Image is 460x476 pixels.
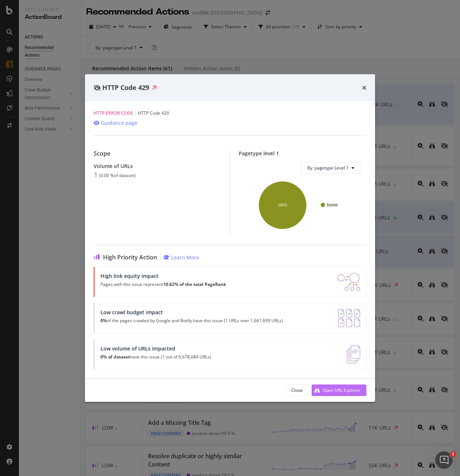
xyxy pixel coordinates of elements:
[100,282,226,287] p: Pages with this issue represent
[100,318,283,323] p: of the pages crawled by Google and Botify have this issue (1 URLs over 1,661,699 URLs)
[301,162,361,173] button: By: pagetype Level 1
[291,387,303,393] div: Close
[100,317,107,323] strong: 0%
[94,110,133,116] span: HTTP Error Code
[101,119,137,126] div: Guidance page
[450,451,456,457] span: 1
[94,110,366,116] div: HTTP Code 429
[100,345,211,351] div: Low volume of URLs impacted
[239,150,366,156] div: Pagetype level 1
[163,254,199,260] a: Learn More
[94,163,221,169] div: Volume of URLs
[163,281,226,287] strong: 10.62% of the total PageRank
[435,451,453,469] iframe: Intercom live chat
[307,165,349,171] span: By: pagetype Level 1
[85,74,375,402] div: modal
[347,345,360,363] img: e5DMFwAAAABJRU5ErkJggg==
[100,309,283,315] div: Low crawl budget impact
[327,202,338,208] text: home
[100,353,130,360] strong: 0% of dataset
[94,170,98,179] div: 1
[134,110,137,116] span: |
[100,272,226,279] div: High link equity impact
[245,179,361,230] svg: A chart.
[94,85,101,91] div: eye-slash
[100,354,211,359] p: have this issue (1 out of 6,678,084 URLs)
[362,83,366,93] div: times
[285,384,309,396] button: Close
[323,387,361,393] div: Open URL Explorer
[99,173,136,178] div: ( 0.00 % of dataset )
[102,83,149,92] span: HTTP Code 429
[94,119,137,126] a: Guidance page
[337,272,360,291] img: DDxVyA23.png
[103,254,157,260] span: High Priority Action
[338,309,360,327] img: AY0oso9MOvYAAAAASUVORK5CYII=
[278,203,287,207] text: 100%
[171,254,199,260] div: Learn More
[312,384,366,396] button: Open URL Explorer
[94,150,221,157] div: Scope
